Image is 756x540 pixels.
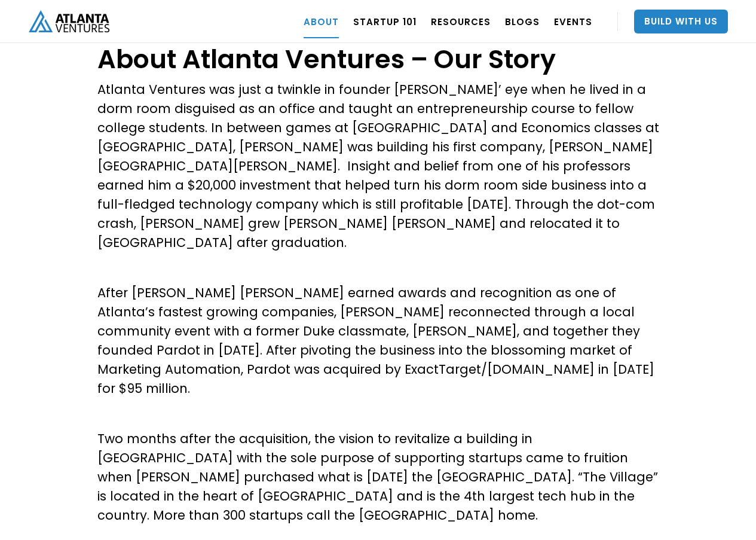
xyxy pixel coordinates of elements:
[97,80,659,252] p: Atlanta Ventures was just a twinkle in founder [PERSON_NAME]’ eye when he lived in a dorm room di...
[304,5,339,38] a: ABOUT
[505,5,540,38] a: BLOGS
[634,10,728,33] a: Build With Us
[353,5,417,38] a: Startup 101
[97,44,659,74] h1: About Atlanta Ventures – Our Story
[431,5,491,38] a: RESOURCES
[97,283,659,398] p: After [PERSON_NAME] [PERSON_NAME] earned awards and recognition as one of Atlanta’s fastest growi...
[554,5,592,38] a: EVENTS
[97,429,659,525] p: Two months after the acquisition, the vision to revitalize a building in [GEOGRAPHIC_DATA] with t...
